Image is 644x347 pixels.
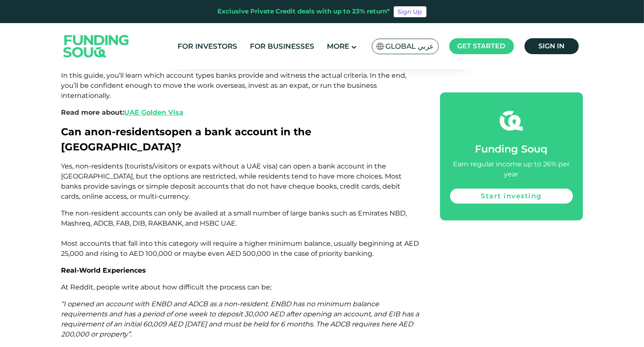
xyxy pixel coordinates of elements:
[248,39,316,53] a: For Businesses
[91,126,165,138] span: non-residents
[394,6,427,17] a: Sign Up
[458,42,506,50] span: Get started
[538,42,564,50] span: Sign in
[525,38,579,54] a: Sign in
[386,42,434,51] span: Global عربي
[376,43,384,50] img: SA Flag
[327,42,349,50] span: More
[450,159,573,179] div: Earn regular income up to 26% per year
[61,283,272,291] span: At Reddit, people write about how difficult the process can be;
[175,39,239,53] a: For Investors
[450,189,573,204] a: Start investing
[61,126,312,153] span: Can a open a bank account in the [GEOGRAPHIC_DATA]?
[61,266,146,274] span: Real-World Experiences
[218,7,390,16] div: Exclusive Private Credit deals with up to 23% return*
[61,209,419,258] span: The non-resident accounts can only be availed at a small number of large banks such as Emirates N...
[475,143,548,155] span: Funding Souq
[61,108,184,116] span: Read more about:
[125,108,184,116] a: UAE Golden Visa
[61,162,402,200] span: Yes, non-residents (tourists/visitors or expats without a UAE visa) can open a bank account in th...
[55,25,138,68] img: Logo
[61,300,419,338] span: “I opened an account with ENBD and ADCB as a non-resident. ENBD has no minimum balance requiremen...
[500,109,523,132] img: fsicon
